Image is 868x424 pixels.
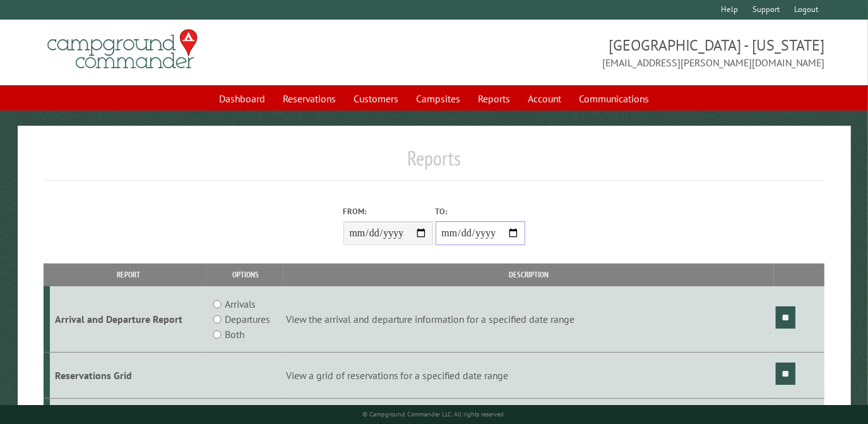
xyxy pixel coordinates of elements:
td: View the arrival and departure information for a specified date range [283,286,774,353]
th: Description [283,263,774,286]
a: Communications [571,87,657,111]
a: Campsites [408,87,468,111]
a: Reports [470,87,518,111]
span: [GEOGRAPHIC_DATA] - [US_STATE] [EMAIL_ADDRESS][PERSON_NAME][DOMAIN_NAME] [434,35,825,70]
td: View a grid of reservations for a specified date range [283,353,774,399]
td: Reservations Grid [50,353,208,399]
label: From: [343,205,433,217]
small: © Campground Commander LLC. All rights reserved. [363,410,506,418]
a: Customers [346,87,406,111]
label: To: [436,205,525,217]
a: Dashboard [211,87,273,111]
a: Account [520,87,569,111]
th: Report [50,263,208,286]
a: Reservations [275,87,343,111]
img: Campground Commander [44,25,201,74]
th: Options [207,263,283,286]
label: Arrivals [225,296,256,312]
h1: Reports [44,146,825,181]
label: Departures [225,312,271,327]
td: Arrival and Departure Report [50,286,208,353]
label: Both [225,327,244,342]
